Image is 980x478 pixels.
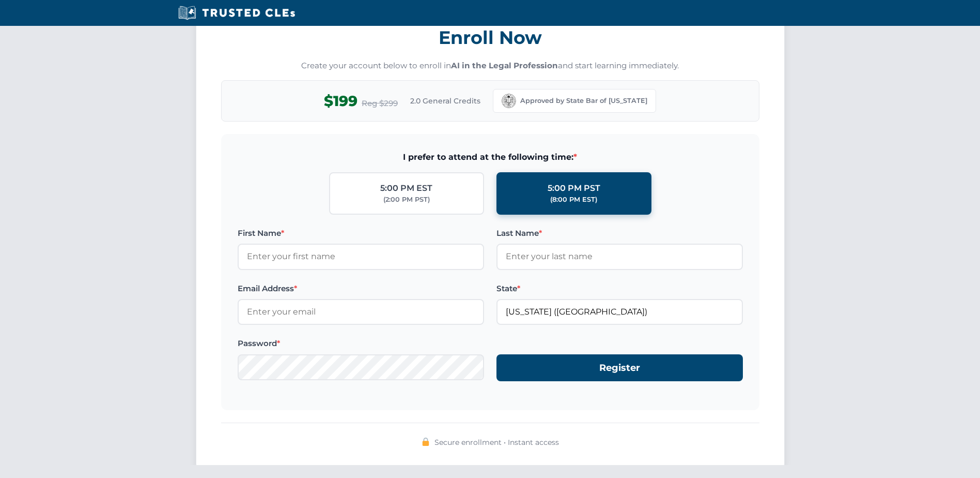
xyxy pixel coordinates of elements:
[324,89,357,113] span: $199
[496,354,743,382] button: Register
[434,437,559,448] span: Secure enrollment • Instant access
[238,299,484,325] input: Enter your email
[221,60,759,72] p: Create your account below to enroll in and start learning immediately.
[496,227,743,240] label: Last Name
[496,282,743,295] label: State
[380,182,432,195] div: 5:00 PM EST
[548,182,600,195] div: 5:00 PM PST
[238,151,743,164] span: I prefer to attend at the following time:
[496,299,743,325] input: California (CA)
[221,21,759,54] h3: Enroll Now
[451,61,558,70] strong: AI in the Legal Profession
[502,94,516,108] img: California Bar
[238,244,484,270] input: Enter your first name
[238,282,484,295] label: Email Address
[422,438,430,446] img: 🔒
[362,97,398,110] span: Reg $299
[175,5,299,21] img: Trusted CLEs
[238,337,484,350] label: Password
[550,195,597,205] div: (8:00 PM EST)
[496,244,743,270] input: Enter your last name
[383,195,430,205] div: (2:00 PM PST)
[410,95,480,107] span: 2.0 General Credits
[520,96,647,106] span: Approved by State Bar of [US_STATE]
[238,227,484,240] label: First Name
